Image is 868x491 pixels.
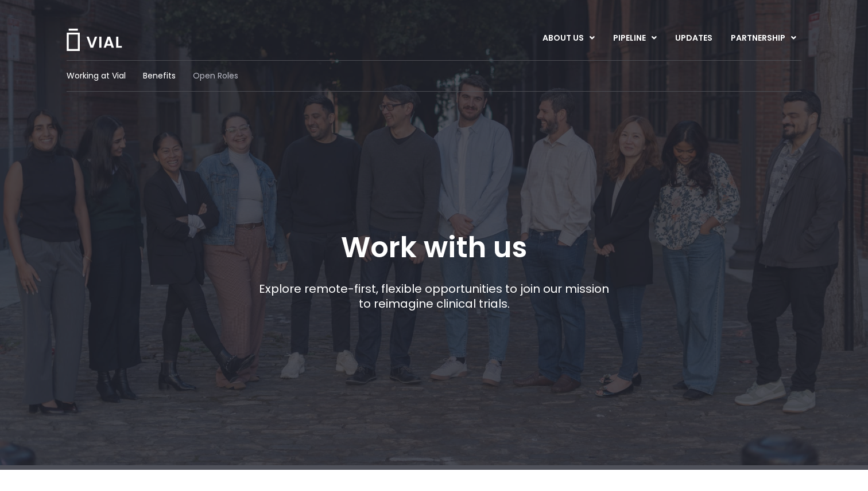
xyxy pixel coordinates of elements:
a: PARTNERSHIPMenu Toggle [722,29,805,48]
img: Vial Logo [65,29,123,51]
a: Open Roles [193,70,238,82]
a: PIPELINEMenu Toggle [604,29,665,48]
h1: Work with us [341,231,527,264]
a: UPDATES [666,29,721,48]
p: Explore remote-first, flexible opportunities to join our mission to reimagine clinical trials. [255,281,614,311]
a: Working at Vial [67,70,126,82]
a: Benefits [143,70,176,82]
a: ABOUT USMenu Toggle [533,29,603,48]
